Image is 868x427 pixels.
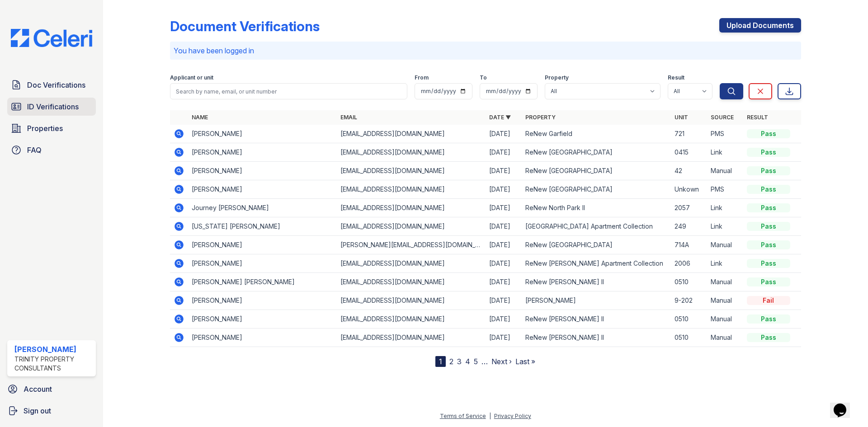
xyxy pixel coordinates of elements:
td: 0415 [671,143,707,162]
td: ReNew [GEOGRAPHIC_DATA] [522,162,670,180]
td: [PERSON_NAME] [188,310,337,328]
td: [PERSON_NAME] [188,180,337,199]
img: CE_Logo_Blue-a8612792a0a2168367f1c8372b55b34899dd931a85d93a1a3d3e32e68fde9ad4.png [4,29,99,47]
a: Next › [491,357,512,366]
span: Account [24,384,52,394]
p: You have been logged in [174,45,797,56]
a: Last » [515,357,535,366]
td: [PERSON_NAME] [188,143,337,162]
td: [GEOGRAPHIC_DATA] Apartment Collection [522,217,670,236]
td: [PERSON_NAME] [188,236,337,254]
td: [EMAIL_ADDRESS][DOMAIN_NAME] [337,217,486,236]
td: [EMAIL_ADDRESS][DOMAIN_NAME] [337,162,486,180]
div: Pass [747,166,790,175]
a: Privacy Policy [494,413,531,419]
td: [EMAIL_ADDRESS][DOMAIN_NAME] [337,254,486,273]
a: FAQ [7,141,96,159]
label: Property [545,74,569,81]
td: ReNew [PERSON_NAME] II [522,328,670,347]
div: Pass [747,148,790,157]
div: Pass [747,277,790,286]
div: Document Verifications [170,18,320,34]
div: Trinity Property Consultants [14,355,92,373]
a: Terms of Service [440,413,486,419]
div: 1 [435,356,446,367]
a: Source [711,114,734,121]
div: Pass [747,259,790,268]
td: 0510 [671,328,707,347]
div: [PERSON_NAME] [14,344,92,355]
td: ReNew Garfield [522,125,670,143]
div: Pass [747,240,790,249]
td: Manual [707,310,743,328]
div: Pass [747,129,790,138]
td: Manual [707,328,743,347]
td: ReNew [GEOGRAPHIC_DATA] [522,180,670,199]
td: [PERSON_NAME] [188,291,337,310]
div: Pass [747,222,790,231]
td: [EMAIL_ADDRESS][DOMAIN_NAME] [337,310,486,328]
td: [PERSON_NAME] [188,328,337,347]
td: [DATE] [486,199,522,217]
span: Doc Verifications [27,80,85,90]
td: [PERSON_NAME][EMAIL_ADDRESS][DOMAIN_NAME] [337,236,486,254]
label: Result [668,74,684,81]
td: [EMAIL_ADDRESS][DOMAIN_NAME] [337,125,486,143]
td: [PERSON_NAME] [188,162,337,180]
td: 2006 [671,254,707,273]
td: [EMAIL_ADDRESS][DOMAIN_NAME] [337,291,486,310]
td: PMS [707,180,743,199]
span: Sign out [24,405,51,416]
a: Sign out [4,402,99,420]
div: Pass [747,185,790,194]
td: 714A [671,236,707,254]
td: ReNew [PERSON_NAME] II [522,273,670,291]
td: [DATE] [486,217,522,236]
td: Link [707,217,743,236]
td: [EMAIL_ADDRESS][DOMAIN_NAME] [337,143,486,162]
td: [DATE] [486,291,522,310]
span: … [481,356,488,367]
a: Name [192,114,208,121]
label: From [415,74,429,81]
div: Pass [747,203,790,212]
td: [EMAIL_ADDRESS][DOMAIN_NAME] [337,328,486,347]
td: [DATE] [486,143,522,162]
td: 9-202 [671,291,707,310]
label: Applicant or unit [170,74,213,81]
input: Search by name, email, or unit number [170,83,407,99]
td: Link [707,143,743,162]
a: Result [747,114,768,121]
a: Upload Documents [719,18,801,33]
td: ReNew [PERSON_NAME] Apartment Collection [522,254,670,273]
span: Properties [27,123,63,134]
td: Link [707,254,743,273]
td: [DATE] [486,236,522,254]
td: [PERSON_NAME] [188,125,337,143]
td: 249 [671,217,707,236]
td: ReNew [GEOGRAPHIC_DATA] [522,143,670,162]
td: [DATE] [486,310,522,328]
td: [US_STATE] [PERSON_NAME] [188,217,337,236]
td: [DATE] [486,273,522,291]
a: Property [525,114,556,121]
td: [EMAIL_ADDRESS][DOMAIN_NAME] [337,273,486,291]
td: [DATE] [486,162,522,180]
td: 0510 [671,273,707,291]
td: Link [707,199,743,217]
td: ReNew North Park II [522,199,670,217]
td: 42 [671,162,707,180]
div: Fail [747,296,790,305]
td: PMS [707,125,743,143]
span: FAQ [27,145,42,155]
td: Manual [707,236,743,254]
td: [DATE] [486,180,522,199]
a: 3 [457,357,462,366]
td: Manual [707,291,743,310]
td: [PERSON_NAME] [522,291,670,310]
td: Journey [PERSON_NAME] [188,199,337,217]
a: 5 [474,357,478,366]
td: 2057 [671,199,707,217]
td: Manual [707,162,743,180]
